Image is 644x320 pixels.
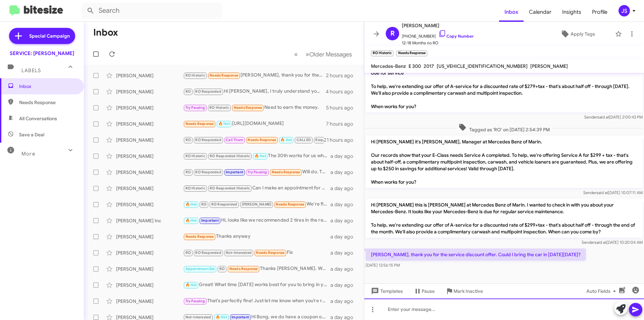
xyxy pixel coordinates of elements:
button: Pause [408,285,440,297]
p: Hi [PERSON_NAME], this is [PERSON_NAME], Manager at Mercedes Benz of Marin. Just a gentle reminde... [366,60,643,112]
div: 5 hours ago [326,104,359,111]
span: 🔥 Hot [185,218,197,223]
span: Pause [422,285,435,297]
div: [PERSON_NAME] [116,298,183,305]
span: Needs Response [272,170,300,174]
span: Needs Response [185,234,214,239]
span: 12-18 Months no RO [402,40,474,46]
div: Need to earn the money. [183,104,326,111]
span: Not-Interested [185,315,211,319]
span: Inbox [19,83,76,90]
span: Auto Fields [586,285,619,297]
div: Thanks anyway [183,233,330,240]
div: a day ago [330,185,359,192]
span: [PERSON_NAME] [402,21,474,30]
a: Calendar [524,2,557,22]
span: [PERSON_NAME] [530,63,568,69]
div: a day ago [330,233,359,240]
span: RO Historic [185,154,205,158]
span: Needs Response [210,73,238,78]
span: Sender [DATE] 10:07:11 AM [583,190,643,195]
div: [PERSON_NAME] [116,201,183,208]
span: RO Historic [185,73,205,78]
button: Templates [364,285,408,297]
span: » [306,50,309,58]
button: Previous [290,47,302,61]
span: RO [185,138,191,142]
div: JS [619,5,630,16]
span: RO Historic [185,186,205,190]
span: Sender [DATE] 10:20:04 AM [582,240,643,245]
div: [PERSON_NAME] [116,153,183,159]
span: Inbox [499,2,524,22]
div: [PERSON_NAME] [116,282,183,288]
div: a day ago [330,217,359,224]
span: [PERSON_NAME] [242,202,272,207]
span: Apply Tags [571,28,595,40]
span: RO [219,267,225,271]
span: Important [201,218,219,223]
div: Thanks [PERSON_NAME]. We appreciate the tire repair. However the tires were fairly new from you a... [183,265,330,273]
span: Call Them [226,138,243,142]
span: RO [185,250,191,255]
span: [DATE] 12:56:15 PM [366,263,400,268]
div: [PERSON_NAME] [116,266,183,272]
span: said at [597,115,609,120]
span: 🔥 Hot [280,138,292,142]
div: a day ago [330,266,359,272]
span: Needs Response [256,250,284,255]
div: [PERSON_NAME] [116,88,183,95]
span: Requested Advisor Assist [315,138,360,142]
span: E 300 [409,63,421,69]
span: RO Responded [211,202,237,207]
span: Important [226,170,243,174]
span: RO Historic [209,105,229,110]
span: Special Campaign [29,33,70,39]
span: Mark Inactive [453,285,483,297]
input: Search [81,3,222,19]
span: Appointment Set [185,267,215,271]
span: 🔥 Hot [216,315,227,319]
span: RO Responded Historic [210,154,250,158]
div: [PERSON_NAME] [116,104,183,111]
span: RO Responded [195,170,221,174]
div: The 30th works for us what time? [183,152,330,160]
div: a day ago [330,201,359,208]
span: Try Pausing [185,105,205,110]
div: [PERSON_NAME] please call me back [PHONE_NUMBER] thank you [183,136,324,144]
span: Profile [587,2,613,22]
div: [PERSON_NAME] [116,185,183,192]
button: Mark Inactive [440,285,488,297]
span: « [294,50,298,58]
span: Not-Interested [226,250,252,255]
div: 4 hours ago [326,88,359,95]
span: [PHONE_NUMBER] [402,30,474,40]
button: Next [302,47,356,61]
span: Tagged as 'RO' on [DATE] 2:54:39 PM [456,123,552,133]
a: Special Campaign [9,28,75,44]
span: Templates [370,285,403,297]
div: 2 hours ago [326,72,359,79]
span: Try Pausing [248,170,267,174]
span: [US_VEHICLE_IDENTIFICATION_NUMBER] [437,63,528,69]
div: [PERSON_NAME] [116,72,183,79]
span: Needs Response [185,122,214,126]
span: RO [185,89,191,94]
span: Sender [DATE] 2:00:43 PM [584,115,643,120]
p: Hi [PERSON_NAME] this is [PERSON_NAME] at Mercedes Benz of Marin. I wanted to check in with you a... [366,199,643,238]
span: Needs Response [19,99,76,106]
span: 🔥 Hot [218,122,230,126]
span: RO [201,202,207,207]
div: a day ago [330,249,359,256]
nav: Page navigation example [290,47,356,61]
span: RO Responded Historic [210,186,250,190]
div: [PERSON_NAME], thank you for the service discount offer. Could I bring the car in [DATE][DATE]? [183,72,326,79]
span: Older Messages [309,51,352,58]
span: RO Responded [195,138,221,142]
span: Important [231,315,249,319]
button: Auto Fields [581,285,624,297]
span: Labels [21,67,41,74]
span: RO Responded [195,89,221,94]
span: CALLED [297,138,311,142]
div: Fix [183,249,330,257]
